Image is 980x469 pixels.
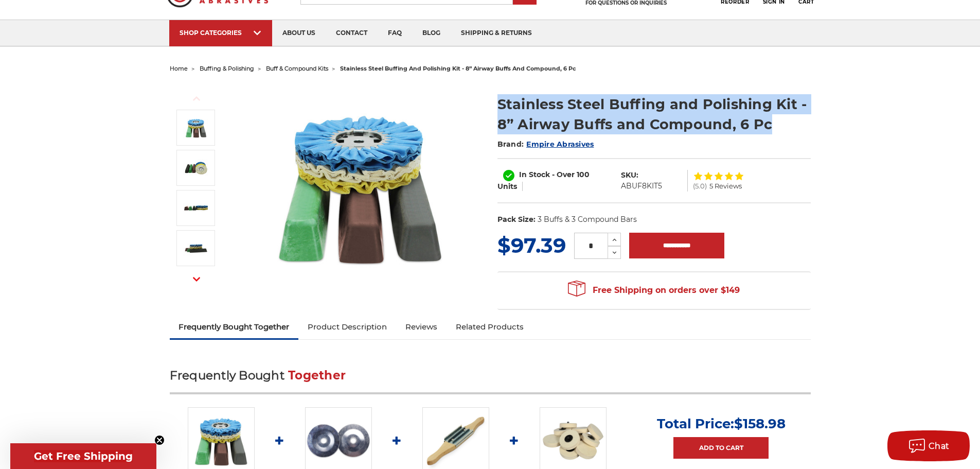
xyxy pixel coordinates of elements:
dd: 3 Buffs & 3 Compound Bars [538,214,637,225]
a: buff & compound kits [266,65,328,72]
a: contact [326,20,378,46]
span: 5 Reviews [709,183,742,189]
a: home [170,65,188,72]
button: Next [184,268,209,290]
img: Stainless Steel Buffing and Polishing Kit - 8” Airway Buffs and Compound, 6 Pc [183,235,209,261]
span: Units [497,182,517,191]
a: Related Products [447,316,533,338]
a: Empire Abrasives [526,140,594,149]
dt: Pack Size: [497,214,536,225]
span: Brand: [497,140,524,149]
img: 8 inch airway buffing wheel and compound kit for stainless steel [183,115,209,141]
a: Reviews [396,316,447,338]
img: 8 inch airway buffing wheel and compound kit for stainless steel [258,83,464,289]
dt: SKU: [621,170,638,181]
h1: Stainless Steel Buffing and Polishing Kit - 8” Airway Buffs and Compound, 6 Pc [497,94,811,134]
dd: ABUF8KIT5 [621,181,662,192]
span: stainless steel buffing and polishing kit - 8” airway buffs and compound, 6 pc [340,65,576,72]
button: Previous [184,88,209,110]
a: Add to Cart [673,437,769,459]
span: $158.98 [734,415,786,432]
a: buffing & polishing [200,65,254,72]
span: $97.39 [497,233,566,258]
a: Frequently Bought Together [170,316,299,338]
span: Get Free Shipping [34,450,133,462]
span: Frequently Bought [170,368,284,383]
a: shipping & returns [451,20,542,46]
span: (5.0) [693,183,707,189]
button: Chat [887,430,970,461]
img: Stainless Steel Buffing and Polishing Kit - 8” Airway Buffs and Compound, 6 Pc [183,195,209,221]
div: Get Free ShippingClose teaser [10,443,156,469]
span: Chat [929,441,950,451]
a: blog [412,20,451,46]
button: Close teaser [154,435,165,445]
span: 100 [577,170,590,179]
span: In Stock [519,170,550,179]
p: Total Price: [657,415,786,432]
div: SHOP CATEGORIES [180,29,262,37]
span: Free Shipping on orders over $149 [568,280,740,301]
a: Product Description [298,316,396,338]
span: - Over [552,170,575,179]
a: about us [272,20,326,46]
span: Together [288,368,346,383]
a: faq [378,20,412,46]
img: stainless steel 8 inch airway buffing wheel and compound kit [183,155,209,181]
